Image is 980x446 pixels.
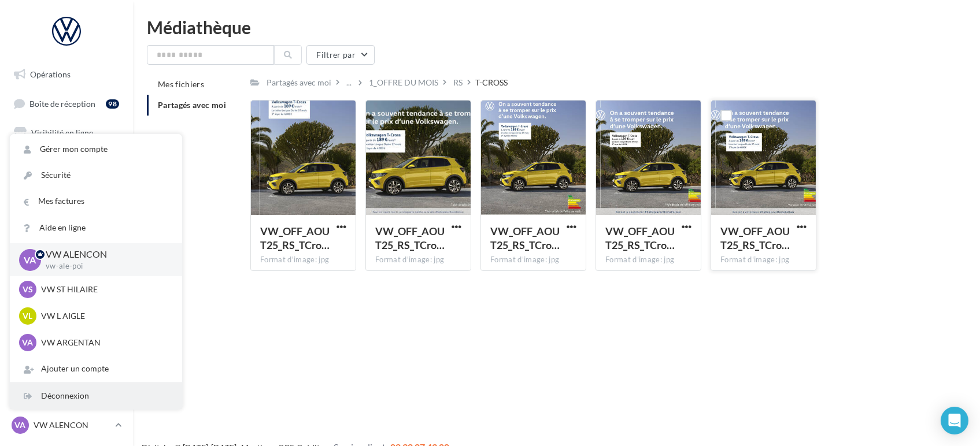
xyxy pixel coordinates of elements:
[23,337,34,348] span: VA
[15,419,26,431] span: VA
[375,255,461,265] div: Format d'image: jpg
[158,79,204,89] span: Mes fichiers
[41,337,168,348] p: VW ARGENTAN
[7,207,126,231] a: Médiathèque
[158,100,226,110] span: Partagés avec moi
[46,261,164,272] p: vw-ale-poi
[7,91,126,116] a: Boîte de réception98
[9,414,124,436] a: VA VW ALENCON
[23,310,33,322] span: VL
[267,77,331,88] div: Partagés avec moi
[941,407,968,434] div: Open Intercom Messenger
[106,99,119,109] div: 98
[23,284,33,295] span: VS
[605,255,691,265] div: Format d'image: jpg
[7,121,126,145] a: Visibilité en ligne
[453,77,463,88] div: RS
[375,225,445,251] span: VW_OFF_AOUT25_RS_TCross_GMB
[7,236,126,260] a: Calendrier
[490,225,560,251] span: VW_OFF_AOUT25_RS_TCross_INSTA
[10,162,182,188] a: Sécurité
[30,69,71,79] span: Opérations
[369,77,438,88] div: 1_OFFRE DU MOIS
[605,225,675,251] span: VW_OFF_AOUT25_RS_TCross_GMB_720x720px.jpg
[10,356,182,382] div: Ajouter un compte
[147,18,966,36] div: Médiathèque
[34,419,110,431] p: VW ALENCON
[260,255,346,265] div: Format d'image: jpg
[7,62,126,87] a: Opérations
[7,265,126,299] a: PLV et print personnalisable
[344,75,354,91] div: ...
[10,188,182,214] a: Mes factures
[475,77,508,88] div: T-CROSS
[490,255,576,265] div: Format d'image: jpg
[10,215,182,241] a: Aide en ligne
[10,136,182,162] a: Gérer mon compte
[31,128,93,137] span: Visibilité en ligne
[10,383,182,409] div: Déconnexion
[7,179,126,203] a: Contacts
[260,225,330,251] span: VW_OFF_AOUT25_RS_TCross_STORY
[24,253,36,266] span: VA
[46,248,164,261] p: VW ALENCON
[720,225,790,251] span: VW_OFF_AOUT25_RS_TCross_CARRE
[7,303,126,337] a: Campagnes DataOnDemand
[306,45,375,65] button: Filtrer par
[29,98,95,108] span: Boîte de réception
[720,255,807,265] div: Format d'image: jpg
[41,310,168,322] p: VW L AIGLE
[7,150,126,174] a: Campagnes
[41,284,168,295] p: VW ST HILAIRE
